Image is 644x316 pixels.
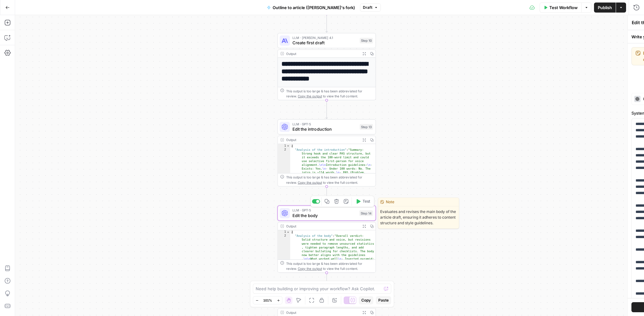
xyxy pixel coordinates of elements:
[292,122,357,127] span: LLM · GPT-5
[292,212,357,219] span: Edit the body
[549,4,578,11] span: Test Workflow
[277,119,376,187] div: LLM · GPT-5Edit the introductionStep 13Output{ "Analysis of the introduction":"Summary: Strong ho...
[286,224,358,229] div: Output
[363,5,372,10] span: Draft
[286,310,358,315] div: Output
[298,267,322,270] span: Copy the output
[292,40,357,46] span: Create first draft
[376,296,391,304] button: Paste
[278,230,290,234] div: 1
[361,297,371,303] span: Copy
[359,210,373,216] div: Step 14
[286,230,290,234] span: Toggle code folding, rows 1 through 3
[286,261,373,271] div: This output is too large & has been abbreviated for review. to view the full content.
[286,51,358,56] div: Output
[378,206,459,228] span: Evaluates and revises the main body of the article draft, ensuring it adheres to content structur...
[378,297,389,303] span: Paste
[292,126,357,132] span: Edit the introduction
[273,4,355,11] span: Outline to article ([PERSON_NAME]'s fork)
[286,175,373,185] div: This output is too large & has been abbreviated for review. to view the full content.
[298,181,322,184] span: Copy the output
[598,4,612,11] span: Publish
[292,208,357,213] span: LLM · GPT-5
[360,124,373,130] div: Step 13
[540,3,581,13] button: Test Workflow
[286,144,290,148] span: Toggle code folding, rows 1 through 3
[326,100,328,119] g: Edge from step_10 to step_13
[378,198,459,206] div: Note
[286,89,373,99] div: This output is too large & has been abbreviated for review. to view the full content.
[263,3,359,13] button: Outline to article ([PERSON_NAME]'s fork)
[298,94,322,98] span: Copy the output
[360,38,373,43] div: Step 10
[594,3,616,13] button: Publish
[363,199,370,204] span: Test
[353,197,373,205] button: Test
[278,148,290,266] div: 2
[263,298,272,303] span: 101%
[360,3,381,12] button: Draft
[326,14,328,32] g: Edge from step_3 to step_10
[278,144,290,148] div: 1
[286,137,358,142] div: Output
[292,35,357,40] span: LLM · [PERSON_NAME] 4.1
[359,296,373,304] button: Copy
[277,205,376,273] div: LLM · GPT-5Edit the bodyStep 14TestOutput{ "Analysis of the body":"Overall verdict: Solid structu...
